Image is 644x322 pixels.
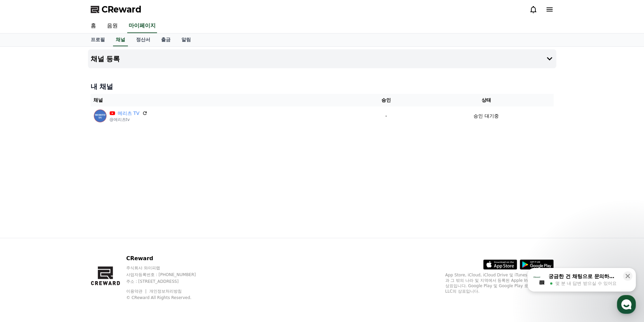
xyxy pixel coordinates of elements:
[126,289,148,294] a: 이용약관
[126,272,209,277] p: 사업자등록번호 : [PHONE_NUMBER]
[91,82,554,91] h4: 내 채널
[176,33,196,46] a: 알림
[85,33,110,46] a: 프로필
[91,55,120,63] h4: 채널 등록
[356,113,416,120] p: -
[102,4,141,15] span: CReward
[126,295,209,300] p: © CReward All Rights Reserved.
[91,4,141,15] a: CReward
[473,113,498,120] p: 승인 대기중
[91,94,354,106] th: 채널
[149,289,182,294] a: 개인정보처리방침
[131,33,156,46] a: 정산서
[102,19,123,33] a: 음원
[419,94,554,106] th: 상태
[126,279,209,284] p: 주소 : [STREET_ADDRESS]
[353,94,419,106] th: 승인
[118,110,140,117] a: 메리츠 TV
[113,33,128,46] a: 채널
[85,19,102,33] a: 홈
[93,109,107,123] img: 메리츠 TV
[126,254,209,263] p: CReward
[156,33,176,46] a: 출금
[127,19,157,33] a: 마이페이지
[445,272,554,294] p: App Store, iCloud, iCloud Drive 및 iTunes Store는 미국과 그 밖의 나라 및 지역에서 등록된 Apple Inc.의 서비스 상표입니다. Goo...
[126,265,209,271] p: 주식회사 와이피랩
[110,117,148,122] p: @메리츠tv
[88,49,556,68] button: 채널 등록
